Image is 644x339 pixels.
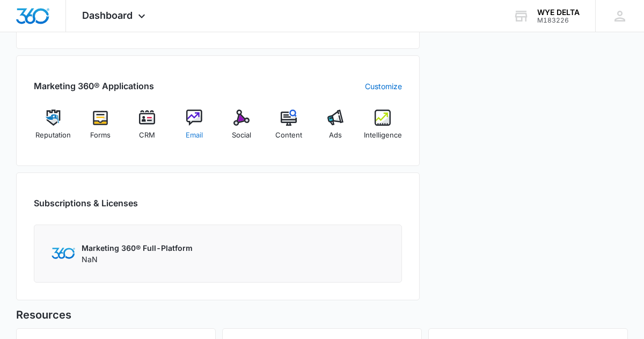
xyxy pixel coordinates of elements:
a: Intelligence [363,110,402,148]
a: Reputation [34,110,72,148]
div: account name [537,8,580,17]
img: Marketing 360 Logo [52,248,75,259]
a: Forms [81,110,120,148]
p: Marketing 360® Full-Platform [82,242,193,254]
span: Dashboard [82,10,133,21]
span: Content [275,130,302,141]
div: account id [537,17,580,24]
h5: Resources [16,307,628,323]
h2: Marketing 360® Applications [34,80,154,92]
span: Reputation [35,130,71,141]
span: Social [232,130,251,141]
a: Content [269,110,308,148]
a: Social [222,110,261,148]
span: Forms [90,130,111,141]
a: Customize [365,81,402,92]
span: Intelligence [364,130,402,141]
a: Email [175,110,214,148]
span: Ads [329,130,342,141]
span: CRM [139,130,155,141]
a: CRM [128,110,167,148]
span: Email [186,130,203,141]
div: NaN [82,242,193,265]
h2: Subscriptions & Licenses [34,197,138,210]
a: Ads [317,110,355,148]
